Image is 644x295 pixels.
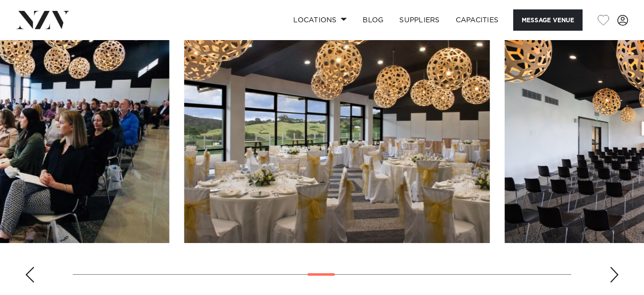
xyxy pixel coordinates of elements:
[448,9,507,31] a: Capacities
[285,9,355,31] a: Locations
[391,9,447,31] a: SUPPLIERS
[16,11,70,29] img: nzv-logo.png
[513,9,583,31] button: Message Venue
[355,9,391,31] a: BLOG
[184,19,490,243] swiper-slide: 15 / 29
